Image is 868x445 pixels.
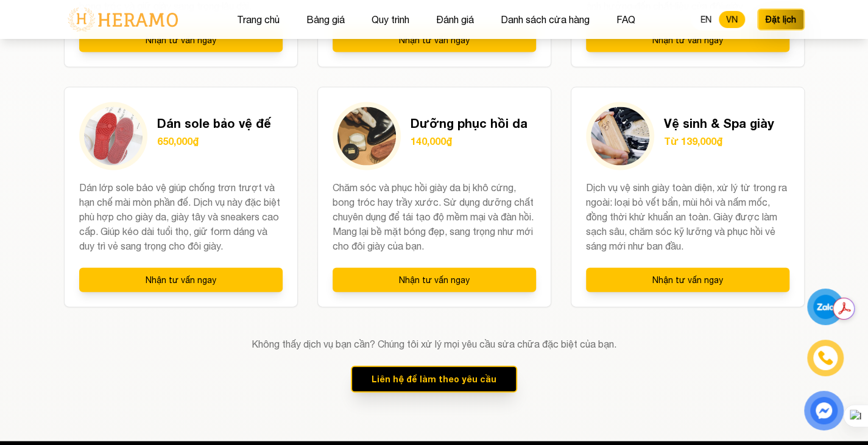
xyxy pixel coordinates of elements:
[586,268,789,292] button: Nhận tư vấn ngay
[664,114,774,131] h3: Vệ sinh & Spa giày
[79,180,283,253] p: Dán lớp sole bảo vệ giúp chống trơn trượt và hạn chế mài mòn phần đế. Dịch vụ này đặc biệt phù hợ...
[79,268,283,292] button: Nhận tư vấn ngay
[351,366,517,393] button: Liên hệ để làm theo yêu cầu
[233,12,283,27] button: Trang chủ
[586,28,789,52] button: Nhận tư vấn ngay
[79,28,283,52] button: Nhận tư vấn ngay
[591,107,649,166] img: Vệ sinh & Spa giày
[586,180,789,253] p: Dịch vụ vệ sinh giày toàn diện, xử lý từ trong ra ngoài: loại bỏ vết bẩn, mùi hôi và nấm mốc, đồn...
[333,28,536,52] button: Nhận tư vấn ngay
[368,12,413,27] button: Quy trình
[337,107,396,166] img: Dưỡng phục hồi da
[64,337,805,351] p: Không thấy dịch vụ bạn cần? Chúng tôi xử lý mọi yêu cầu sửa chữa đặc biệt của bạn.
[693,11,719,28] button: EN
[664,134,774,149] p: Từ 139,000₫
[432,12,478,27] button: Đánh giá
[719,11,745,28] button: VN
[157,114,271,131] h3: Dán sole bảo vệ đế
[411,134,528,149] p: 140,000₫
[333,180,536,253] p: Chăm sóc và phục hồi giày da bị khô cứng, bong tróc hay trầy xước. Sử dụng dưỡng chất chuyên dụng...
[411,114,528,131] h3: Dưỡng phục hồi da
[613,12,639,27] button: FAQ
[84,107,143,166] img: Dán sole bảo vệ đế
[64,7,182,32] img: logo-with-text.png
[303,12,348,27] button: Bảng giá
[809,342,842,374] a: phone-icon
[757,9,805,30] button: Đặt lịch
[333,268,536,292] button: Nhận tư vấn ngay
[819,351,833,365] img: phone-icon
[157,134,271,149] p: 650,000₫
[497,12,593,27] button: Danh sách cửa hàng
